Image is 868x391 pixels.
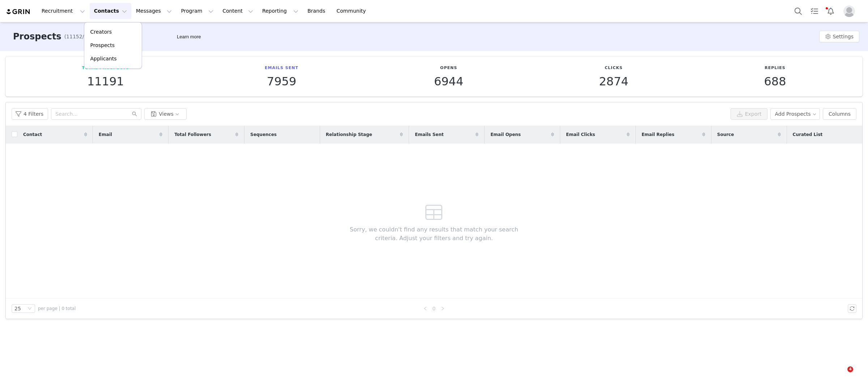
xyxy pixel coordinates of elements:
[599,65,628,71] p: Clicks
[793,131,823,138] span: Curated List
[51,108,141,120] input: Search...
[176,3,218,19] button: Program
[12,108,48,120] button: 4 Filters
[265,75,298,88] p: 7959
[823,3,839,19] button: Notifications
[819,31,859,42] button: Settings
[27,306,32,311] i: icon: down
[332,3,374,19] a: Community
[599,75,628,88] p: 2874
[790,3,806,19] button: Search
[430,304,438,313] li: 0
[258,3,303,19] button: Reporting
[423,306,427,311] i: icon: left
[265,65,298,71] p: Emails Sent
[438,304,447,313] li: Next Page
[764,65,786,71] p: Replies
[174,131,211,138] span: Total Followers
[99,131,112,138] span: Email
[175,33,202,41] div: Tooltip anchor
[132,111,137,116] i: icon: search
[490,131,521,138] span: Email Opens
[421,304,430,313] li: Previous Page
[731,108,767,120] button: Export
[218,3,258,19] button: Content
[38,305,76,312] span: per page | 0 total
[23,131,42,138] span: Contact
[132,3,176,19] button: Messages
[770,108,820,120] button: Add Prospects
[434,75,463,88] p: 6944
[90,28,112,36] p: Creators
[250,131,277,138] span: Sequences
[82,65,129,71] p: Total Prospects
[64,33,90,41] span: (11152/∞)
[807,3,822,19] a: Tasks
[434,65,463,71] p: Opens
[13,30,61,43] h3: Prospects
[430,305,438,313] a: 0
[303,3,332,19] a: Brands
[37,3,89,19] button: Recruitment
[847,366,853,372] span: 4
[339,225,529,243] span: Sorry, we couldn't find any results that match your search criteria. Adjust your filters and try ...
[90,3,131,19] button: Contacts
[90,42,115,49] p: Prospects
[6,8,31,15] img: grin logo
[144,108,187,120] button: Views
[642,131,675,138] span: Email Replies
[764,75,786,88] p: 688
[839,5,862,17] button: Profile
[441,306,445,311] i: icon: right
[90,55,117,63] p: Applicants
[415,131,443,138] span: Emails Sent
[82,75,129,88] p: 11191
[823,108,856,120] button: Columns
[14,305,21,313] div: 25
[717,131,734,138] span: Source
[326,131,372,138] span: Relationship Stage
[843,5,855,17] img: placeholder-profile.jpg
[566,131,595,138] span: Email Clicks
[833,366,850,384] iframe: Intercom live chat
